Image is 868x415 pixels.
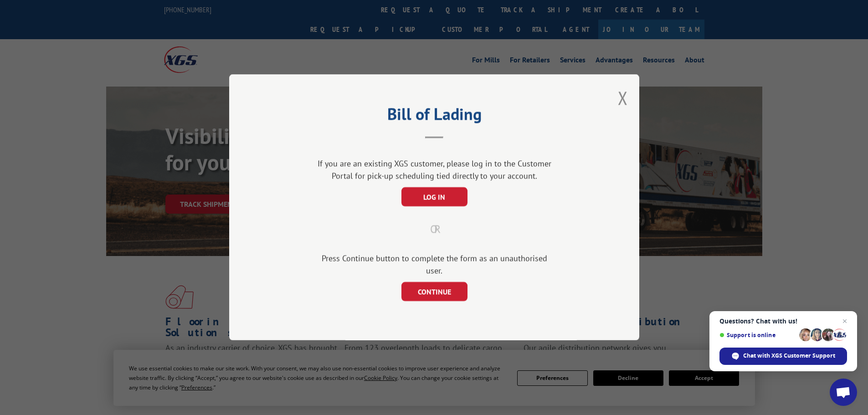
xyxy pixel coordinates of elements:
div: If you are an existing XGS customer, please log in to the Customer Portal for pick-up scheduling ... [313,158,555,182]
span: Chat with XGS Customer Support [743,352,835,360]
span: Support is online [719,332,796,338]
a: LOG IN [401,194,467,202]
button: LOG IN [401,188,467,207]
a: Open chat [830,379,857,406]
button: CONTINUE [401,282,467,302]
h2: Bill of Lading [275,108,594,125]
span: Questions? Chat with us! [719,318,847,325]
span: Chat with XGS Customer Support [719,348,847,365]
div: OR [275,221,594,238]
div: Press Continue button to complete the form as an unauthorised user. [313,252,555,277]
button: Close modal [618,86,628,110]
